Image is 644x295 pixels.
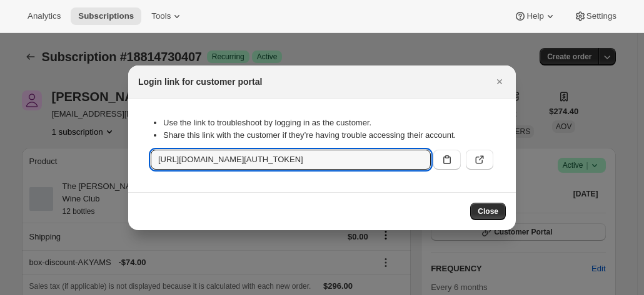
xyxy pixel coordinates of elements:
li: Use the link to troubleshoot by logging in as the customer. [163,117,493,129]
span: Subscriptions [78,11,134,21]
li: Share this link with the customer if they’re having trouble accessing their account. [163,129,493,142]
button: Analytics [20,7,68,25]
h2: Login link for customer portal [138,75,262,88]
button: Tools [144,7,191,25]
span: Analytics [28,11,61,21]
button: Settings [566,7,624,25]
button: Help [506,7,563,25]
button: Close [470,203,506,220]
span: Help [526,11,543,21]
button: Close [491,73,508,90]
span: Settings [586,11,616,21]
span: Tools [151,11,171,21]
button: Subscriptions [71,7,141,25]
span: Close [478,206,498,216]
